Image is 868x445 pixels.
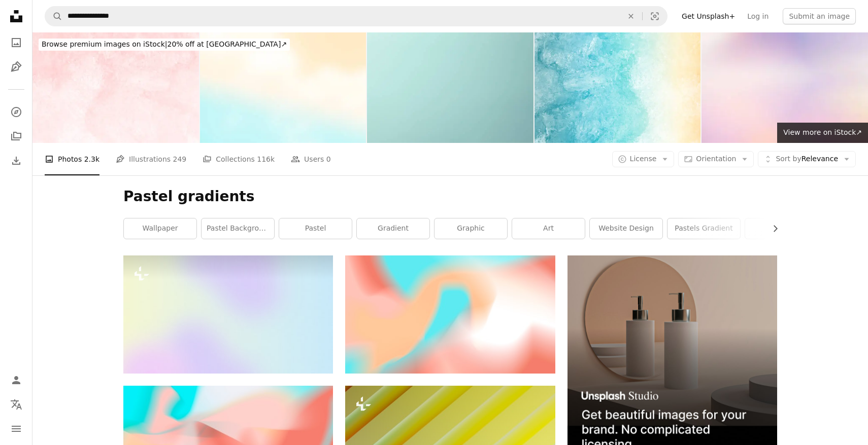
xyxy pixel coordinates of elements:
[279,218,352,239] a: pastel
[200,32,366,143] img: Blue Sky Yellow Pastel Light Abstract Background Texture Nature Summer Landscapte Sun Cloud Beaut...
[630,155,657,163] span: License
[777,123,868,143] a: View more on iStock↗
[6,102,26,122] a: Explore
[367,32,533,143] img: Blue abstract background
[643,7,667,26] button: Visual search
[6,394,26,415] button: Language
[6,419,26,439] button: Menu
[123,255,333,373] img: a blurry image of a plane flying in the sky
[116,143,186,175] a: Illustrations 249
[667,218,740,239] a: pastels gradient
[6,57,26,77] a: Illustrations
[758,151,856,167] button: Sort byRelevance
[783,8,856,24] button: Submit an image
[42,40,167,48] span: Browse premium images on iStock |
[741,8,775,24] a: Log in
[6,32,26,53] a: Photos
[32,32,296,57] a: Browse premium images on iStock|20% off at [GEOGRAPHIC_DATA]↗
[512,218,585,239] a: art
[45,7,62,26] button: Search Unsplash
[291,143,331,175] a: Users 0
[435,218,507,239] a: graphic
[612,151,675,167] button: License
[32,32,199,143] img: Pink Pale Millennial Grunge Marble Texture Abstract Putty Concrete Background Rose Gold Quartz Pa...
[620,7,642,26] button: Clear
[676,8,741,24] a: Get Unsplash+
[42,40,287,48] span: 20% off at [GEOGRAPHIC_DATA] ↗
[123,310,333,319] a: a blurry image of a plane flying in the sky
[202,218,274,239] a: pastel background
[357,218,429,239] a: gradient
[124,218,196,239] a: wallpaper
[745,218,818,239] a: pattern
[590,218,662,239] a: website design
[6,370,26,390] a: Log in / Sign up
[783,128,862,136] span: View more on iStock ↗
[766,218,777,239] button: scroll list to the right
[257,154,275,165] span: 116k
[776,154,838,164] span: Relevance
[123,188,777,206] h1: Pastel gradients
[535,32,701,143] img: Abstract Beach Sea Summer Grunge Background Wave Sand Pastel Crayon Drawing Stroking Brushing Ble...
[345,255,555,373] img: A blurry image of a pink and blue background
[702,32,868,143] img: abstract blur beauty sunset skyline scene with pastel color background design as banner, ads and ...
[326,154,331,165] span: 0
[678,151,754,167] button: Orientation
[776,155,801,163] span: Sort by
[6,151,26,171] a: Download History
[173,154,187,165] span: 249
[6,126,26,146] a: Collections
[696,155,736,163] span: Orientation
[345,310,555,319] a: A blurry image of a pink and blue background
[45,6,667,26] form: Find visuals sitewide
[203,143,275,175] a: Collections 116k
